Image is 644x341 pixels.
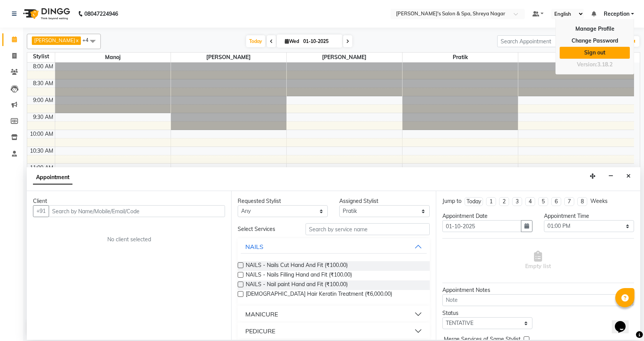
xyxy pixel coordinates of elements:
[339,197,429,205] div: Assigned Stylist
[402,53,518,62] span: Pratik
[28,147,55,155] div: 10:30 AM
[246,271,352,280] span: NAILS - Nails Filling Hand and Fit (₹100.00)
[538,197,548,206] li: 5
[51,236,207,244] div: No client selected
[84,3,118,25] b: 08047224946
[442,197,462,205] div: Jump to
[246,290,392,300] span: [DEMOGRAPHIC_DATA] Hair Keratin Treatment (₹6,000.00)
[442,212,532,220] div: Appointment Date
[560,35,630,47] a: Change Password
[442,309,532,317] div: Status
[612,310,636,333] iframe: chat widget
[33,205,49,217] button: +91
[34,37,75,43] span: [PERSON_NAME]
[497,35,564,47] input: Search Appointment
[544,212,634,220] div: Appointment Time
[486,197,496,206] li: 1
[283,38,301,44] span: Wed
[20,3,72,25] img: logo
[577,197,587,206] li: 8
[246,261,348,271] span: NAILS - Nails Cut Hand And Fit (₹100.00)
[245,326,275,336] div: PEDICURE
[564,197,574,206] li: 7
[55,53,171,62] span: Manoj
[551,197,561,206] li: 6
[301,36,339,47] input: 2025-10-01
[241,324,426,338] button: PEDICURE
[27,53,55,61] div: Stylist
[560,23,630,35] a: Manage Profile
[246,280,348,290] span: NAILS - Nail paint Hand and Fit (₹100.00)
[33,171,72,185] span: Appointment
[31,63,55,71] div: 8:00 AM
[49,205,225,217] input: Search by Name/Mobile/Email/Code
[238,197,328,205] div: Requested Stylist
[33,197,225,205] div: Client
[241,240,426,254] button: NAILS
[560,47,630,59] a: Sign out
[75,37,79,43] a: x
[232,225,300,233] div: Select Services
[31,113,55,121] div: 9:30 AM
[28,130,55,138] div: 10:00 AM
[287,53,402,62] span: [PERSON_NAME]
[525,197,535,206] li: 4
[499,197,509,206] li: 2
[241,307,426,321] button: MANICURE
[306,223,430,235] input: Search by service name
[590,197,608,205] div: Weeks
[442,286,634,294] div: Appointment Notes
[31,79,55,87] div: 8:30 AM
[442,220,521,232] input: yyyy-mm-dd
[518,53,634,62] span: Product
[82,37,94,43] span: +4
[525,251,551,270] span: Empty list
[245,242,263,251] div: NAILS
[623,170,634,182] button: Close
[31,96,55,104] div: 9:00 AM
[246,35,265,47] span: Today
[245,310,278,319] div: MANICURE
[28,164,55,172] div: 11:00 AM
[467,198,481,206] div: Today
[171,53,286,62] span: [PERSON_NAME]
[560,59,630,70] div: Version:3.18.2
[512,197,522,206] li: 3
[604,10,629,18] span: Reception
